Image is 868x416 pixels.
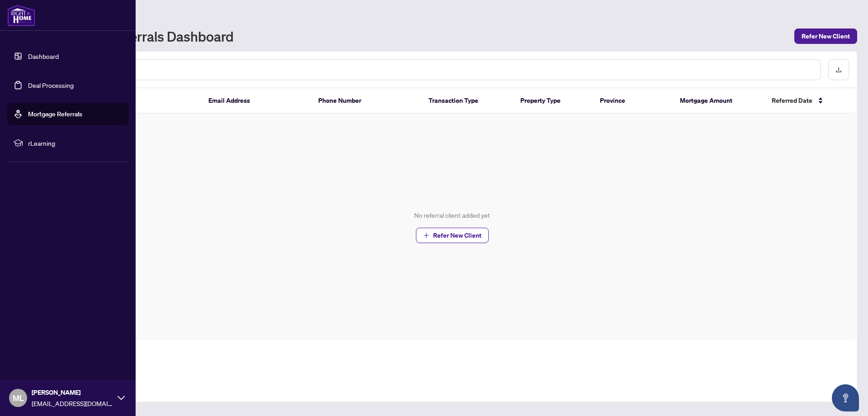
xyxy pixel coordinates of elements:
th: Referred Date [764,88,856,114]
a: Deal Processing [28,81,74,89]
span: Referred Date [772,96,812,105]
button: download [828,59,849,80]
span: [EMAIL_ADDRESS][DOMAIN_NAME] [32,398,113,408]
th: Property Type [513,88,593,114]
a: Dashboard [28,52,59,60]
span: download [835,67,842,73]
h1: Mortgage Referrals Dashboard [47,29,234,43]
span: [PERSON_NAME] [32,387,113,397]
th: Phone Number [311,88,421,114]
a: Mortgage Referrals [28,110,82,118]
button: Refer New Client [794,29,857,44]
span: plus [423,232,429,239]
img: logo [7,5,35,26]
th: Email Address [201,88,311,114]
span: Refer New Client [802,29,850,43]
button: Open asap [832,384,859,411]
button: Refer New Client [416,228,489,243]
span: ML [13,392,24,404]
th: Province [593,88,672,114]
span: rLearning [28,138,122,148]
th: Transaction Type [421,88,513,114]
span: Refer New Client [433,228,481,243]
th: Mortgage Amount [673,88,764,114]
div: No referral client added yet [414,210,490,220]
